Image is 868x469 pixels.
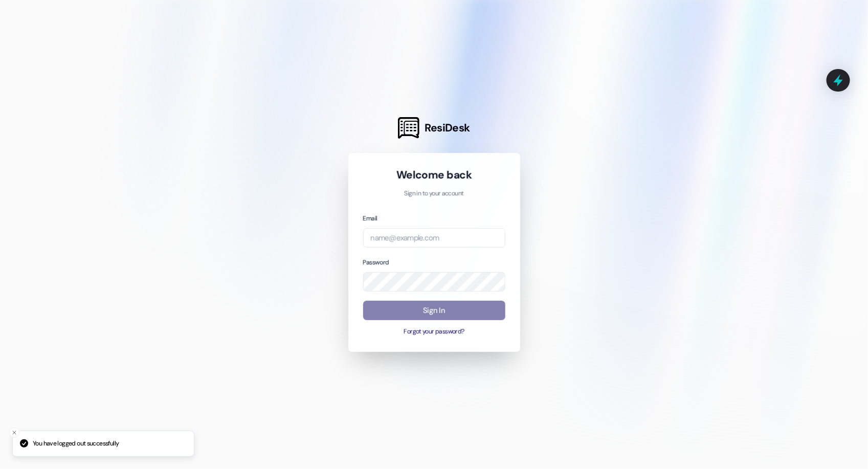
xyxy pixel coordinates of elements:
[363,189,505,198] p: Sign in to your account
[363,327,505,337] button: Forgot your password?
[363,228,505,248] input: name@example.com
[9,428,19,438] button: Close toast
[363,301,505,321] button: Sign In
[363,214,377,222] label: Email
[363,258,389,266] label: Password
[398,117,419,139] img: ResiDesk Logo
[425,121,470,135] span: ResiDesk
[33,439,119,449] p: You have logged out successfully
[363,168,505,182] h1: Welcome back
